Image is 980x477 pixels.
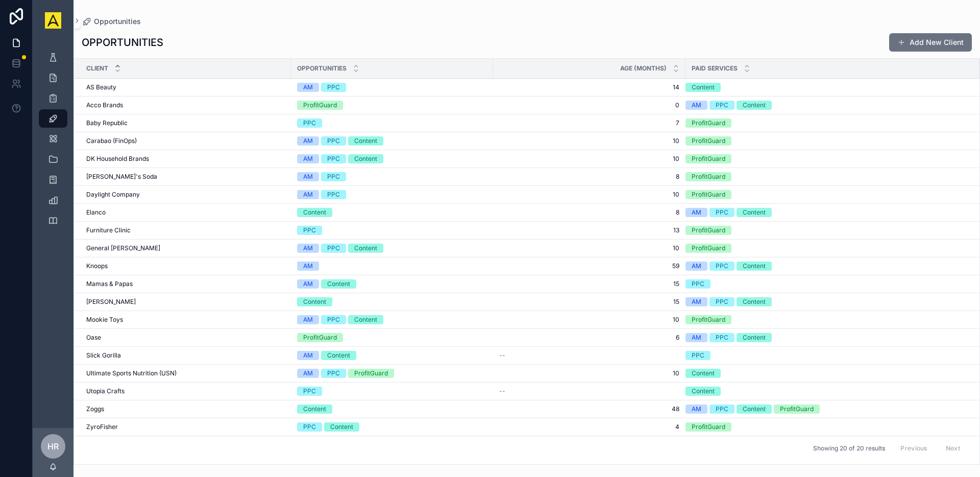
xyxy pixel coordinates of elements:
[303,261,313,271] div: AM
[297,244,487,253] a: AMPPCContent
[499,244,679,252] span: 10
[354,136,377,146] div: Content
[297,351,487,360] a: AMContent
[297,64,347,73] span: Opportunities
[297,136,487,146] a: AMPPCContent
[86,298,285,306] a: [PERSON_NAME]
[86,208,106,217] span: Elanco
[86,369,177,377] span: Ultimate Sports Nutrition (USN)
[303,404,326,414] div: Content
[82,35,163,50] h1: OPPORTUNITIES
[692,333,701,342] div: AM
[685,297,967,306] a: AMPPCContent
[303,297,326,306] div: Content
[499,316,679,324] a: 10
[327,351,350,360] div: Content
[685,172,967,181] a: ProfitGuard
[86,369,285,377] a: Ultimate Sports Nutrition (USN)
[86,244,160,252] span: General [PERSON_NAME]
[327,369,340,378] div: PPC
[303,136,313,146] div: AM
[716,297,728,306] div: PPC
[499,387,679,395] a: --
[692,136,725,146] div: ProfitGuard
[297,172,487,181] a: AMPPC
[685,333,967,342] a: AMPPCContent
[86,119,285,127] a: Baby Republic
[692,315,725,324] div: ProfitGuard
[716,404,728,414] div: PPC
[86,226,131,234] span: Furniture Clinic
[889,33,972,52] button: Add New Client
[685,404,967,414] a: AMPPCContentProfitGuard
[499,83,679,91] a: 14
[86,387,125,395] span: Utopia Crafts
[692,244,725,253] div: ProfitGuard
[716,101,728,110] div: PPC
[692,118,725,128] div: ProfitGuard
[303,315,313,324] div: AM
[303,154,313,163] div: AM
[499,298,679,306] a: 15
[354,315,377,324] div: Content
[297,297,487,306] a: Content
[86,244,285,252] a: General [PERSON_NAME]
[692,101,701,110] div: AM
[743,333,766,342] div: Content
[692,154,725,163] div: ProfitGuard
[86,298,136,306] span: [PERSON_NAME]
[499,155,679,163] a: 10
[743,297,766,306] div: Content
[86,190,140,199] span: Daylight Company
[692,387,715,396] div: Content
[86,83,285,91] a: AS Beauty
[685,101,967,110] a: AMPPCContent
[86,208,285,217] a: Elanco
[86,351,121,360] span: Slick Gorilla
[692,172,725,181] div: ProfitGuard
[499,226,679,234] a: 13
[327,172,340,181] div: PPC
[499,101,679,109] a: 0
[327,244,340,253] div: PPC
[297,279,487,289] a: AMContent
[303,351,313,360] div: AM
[692,404,701,414] div: AM
[297,333,487,342] a: ProfitGuard
[86,101,285,109] a: Acco Brands
[327,315,340,324] div: PPC
[297,154,487,163] a: AMPPCContent
[716,261,728,271] div: PPC
[86,280,285,288] a: Mamas & Papas
[297,387,487,396] a: PPC
[327,136,340,146] div: PPC
[303,422,316,432] div: PPC
[499,405,679,413] a: 48
[82,16,141,27] a: Opportunities
[86,155,285,163] a: DK Household Brands
[685,226,967,235] a: ProfitGuard
[499,369,679,377] a: 10
[813,444,885,452] span: Showing 20 of 20 results
[303,83,313,92] div: AM
[354,369,388,378] div: ProfitGuard
[94,16,141,27] span: Opportunities
[86,173,285,181] a: [PERSON_NAME]'s Soda
[86,316,285,324] a: Mookie Toys
[303,226,316,235] div: PPC
[499,262,679,270] a: 59
[692,279,704,289] div: PPC
[354,244,377,253] div: Content
[499,280,679,288] a: 15
[86,137,285,145] a: Carabao (FinOps)
[620,64,667,73] span: Age (Months)
[685,387,967,396] a: Content
[499,190,679,199] span: 10
[499,351,679,360] a: --
[685,190,967,199] a: ProfitGuard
